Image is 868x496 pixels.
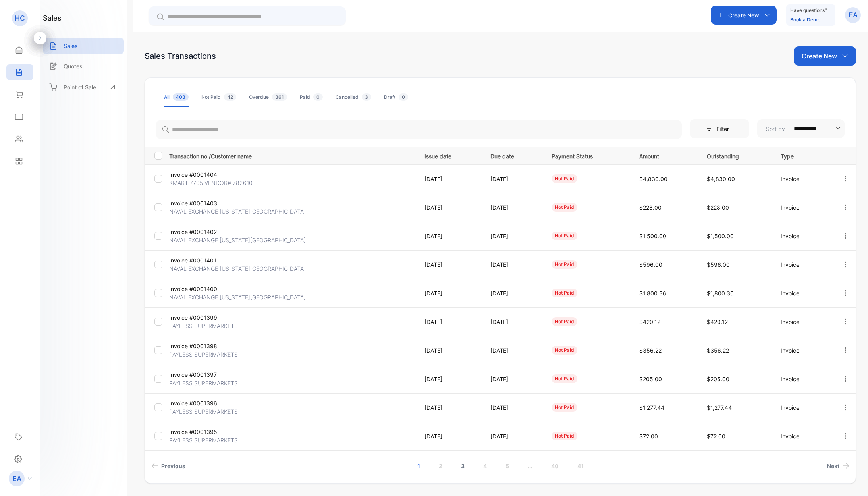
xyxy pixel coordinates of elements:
p: [DATE] [424,289,474,297]
p: Sales [64,42,78,50]
span: $205.00 [639,376,662,382]
span: Next [827,462,839,470]
div: Overdue [249,94,287,101]
p: NAVAL EXCHANGE [US_STATE][GEOGRAPHIC_DATA] [169,264,306,273]
span: $1,800.36 [707,290,734,297]
p: [DATE] [424,318,474,326]
div: not paid [552,403,577,412]
p: [DATE] [490,203,535,212]
span: 42 [224,93,236,101]
p: Issue date [424,151,474,160]
p: Invoice #0001397 [169,371,251,379]
p: Amount [639,151,691,160]
div: Paid [300,94,323,101]
div: not paid [552,346,577,355]
p: KMART 7705 VENDOR# 782610 [169,179,253,187]
div: not paid [552,432,577,440]
p: Invoice [781,375,825,383]
p: Invoice #0001396 [169,399,251,407]
span: $228.00 [639,204,662,211]
span: $596.00 [639,261,662,268]
div: not paid [552,289,577,297]
span: 0 [313,93,323,101]
p: NAVAL EXCHANGE [US_STATE][GEOGRAPHIC_DATA] [169,236,306,244]
p: HC [15,13,25,23]
a: Jump forward [518,459,542,473]
p: [DATE] [424,346,474,355]
p: [DATE] [490,175,535,183]
div: Sales Transactions [145,50,216,62]
p: Invoice #0001399 [169,313,251,322]
a: Page 5 [496,459,519,473]
p: PAYLESS SUPERMARKETS [169,407,251,416]
p: PAYLESS SUPERMARKETS [169,436,251,444]
a: Next page [824,459,853,473]
p: Payment Status [552,151,623,160]
p: PAYLESS SUPERMARKETS [169,322,251,330]
a: Sales [43,38,124,54]
span: 0 [399,93,408,101]
p: [DATE] [424,232,474,240]
p: Invoice [781,203,825,212]
p: Quotes [64,62,83,70]
span: 403 [173,93,189,101]
p: Invoice [781,289,825,297]
span: $72.00 [639,433,658,440]
span: $1,800.36 [639,290,666,297]
button: Create New [794,46,856,66]
a: Book a Demo [790,17,820,23]
a: Page 41 [568,459,593,473]
div: Draft [384,94,408,101]
p: Transaction no./Customer name [169,151,415,160]
button: EA [845,6,861,25]
p: Create New [802,51,837,61]
ul: Pagination [145,459,856,473]
div: not paid [552,260,577,269]
p: Invoice #0001404 [169,170,251,179]
p: [DATE] [490,432,535,440]
p: [DATE] [490,346,535,355]
p: [DATE] [490,403,535,412]
p: EA [12,473,21,484]
span: $228.00 [707,204,729,211]
div: not paid [552,174,577,183]
span: $205.00 [707,376,729,382]
p: Invoice [781,318,825,326]
span: $1,277.44 [639,404,664,411]
p: Invoice #0001403 [169,199,251,207]
span: $1,500.00 [639,233,666,239]
span: Previous [161,462,185,470]
p: NAVAL EXCHANGE [US_STATE][GEOGRAPHIC_DATA] [169,207,306,216]
span: $356.22 [707,347,729,354]
span: $4,830.00 [639,176,667,182]
p: EA [849,10,858,20]
p: Invoice #0001395 [169,428,251,436]
p: Point of Sale [64,83,96,91]
span: $356.22 [639,347,662,354]
p: [DATE] [424,403,474,412]
a: Page 4 [474,459,496,473]
h1: sales [43,13,62,23]
p: Invoice #0001402 [169,228,251,236]
div: All [164,94,189,101]
a: Page 40 [542,459,568,473]
p: Due date [490,151,535,160]
p: Invoice [781,432,825,440]
p: Sort by [766,125,785,133]
p: [DATE] [424,432,474,440]
div: Cancelled [336,94,371,101]
a: Quotes [43,58,124,74]
div: not paid [552,232,577,240]
div: not paid [552,203,577,212]
p: [DATE] [490,261,535,269]
span: $420.12 [707,318,728,325]
p: Create New [728,11,759,19]
p: Outstanding [707,151,764,160]
a: Point of Sale [43,78,124,96]
p: NAVAL EXCHANGE [US_STATE][GEOGRAPHIC_DATA] [169,293,306,301]
span: $72.00 [707,433,725,440]
p: Invoice [781,346,825,355]
p: Invoice #0001398 [169,342,251,350]
div: not paid [552,374,577,383]
p: [DATE] [424,175,474,183]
